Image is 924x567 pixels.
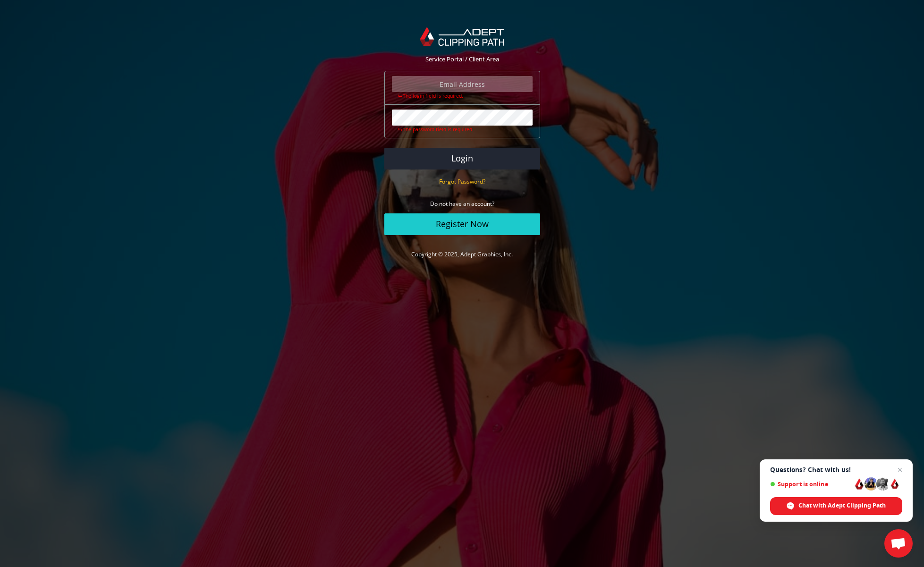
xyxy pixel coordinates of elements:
[770,497,902,515] span: Chat with Adept Clipping Path
[770,481,849,488] span: Support is online
[439,177,485,186] a: Forgot Password?
[770,466,902,474] span: Questions? Chat with us!
[884,529,913,558] a: Open chat
[411,250,513,258] a: Copyright © 2025, Adept Graphics, Inc.
[384,213,540,235] a: Register Now
[430,200,494,208] small: Do not have an account?
[384,148,540,169] button: Login
[392,92,533,100] div: The login field is required.
[798,501,886,510] span: Chat with Adept Clipping Path
[420,27,504,46] img: Adept Graphics
[425,55,499,63] span: Service Portal / Client Area
[392,126,533,133] div: The password field is required.
[392,76,533,92] input: Email Address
